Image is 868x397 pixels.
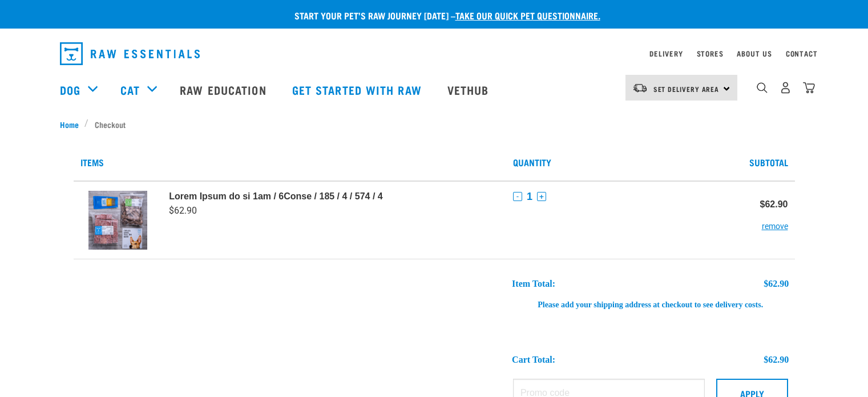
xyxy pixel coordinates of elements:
span: $62.90 [169,205,197,216]
th: Items [74,144,506,181]
span: Set Delivery Area [653,87,720,91]
div: Item Total: [512,279,555,289]
td: $62.90 [722,181,794,259]
th: Subtotal [722,144,794,181]
img: van-moving.png [632,83,648,93]
a: Home [60,118,85,130]
th: Quantity [506,144,722,181]
a: About Us [737,51,772,55]
button: - [513,192,522,201]
a: Vethub [436,67,503,113]
a: Get started with Raw [281,67,436,113]
strong: Lorem Ipsum do si 1am / 6Conse / 185 / 4 / 574 / 4 [169,191,382,202]
a: Raw Education [168,67,280,113]
div: Please add your shipping address at checkout to see delivery costs. [512,289,789,310]
img: Raw Essentials Logo [60,42,200,65]
img: Get Started Puppy [88,191,147,250]
img: home-icon-1@2x.png [757,82,768,93]
a: Delivery [649,51,683,55]
button: + [537,192,546,201]
a: Dog [60,81,80,98]
a: Stores [697,51,724,55]
img: user.png [780,82,792,94]
div: $62.90 [764,279,789,289]
span: 1 [527,191,532,203]
a: Lorem Ipsum do si 1am / 6Conse / 185 / 4 / 574 / 4 [169,191,499,202]
a: Cat [120,81,140,98]
a: Contact [786,51,818,55]
div: $62.90 [764,355,789,365]
img: home-icon@2x.png [803,82,815,94]
a: take our quick pet questionnaire. [455,13,600,18]
div: Cart total: [512,355,555,365]
nav: dropdown navigation [51,38,818,70]
nav: breadcrumbs [60,118,809,130]
button: remove [762,210,788,232]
